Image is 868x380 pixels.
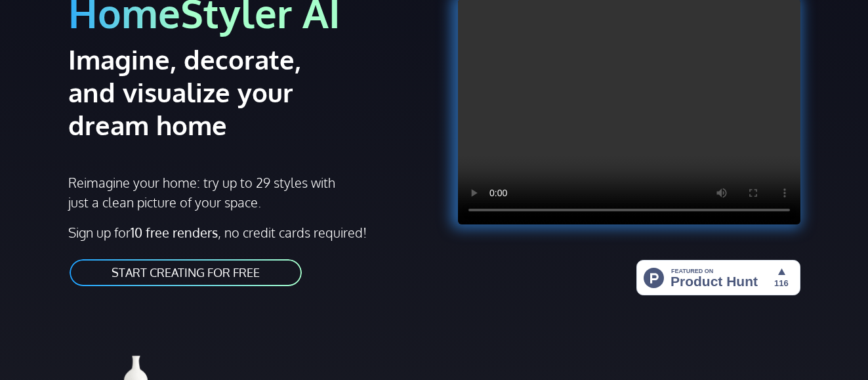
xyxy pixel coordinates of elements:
[68,222,426,242] p: Sign up for , no credit cards required!
[68,173,337,212] p: Reimagine your home: try up to 29 styles with just a clean picture of your space.
[68,258,303,287] a: START CREATING FOR FREE
[131,224,218,241] strong: 10 free renders
[68,43,355,141] h2: Imagine, decorate, and visualize your dream home
[636,260,800,295] img: HomeStyler AI - Interior Design Made Easy: One Click to Your Dream Home | Product Hunt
